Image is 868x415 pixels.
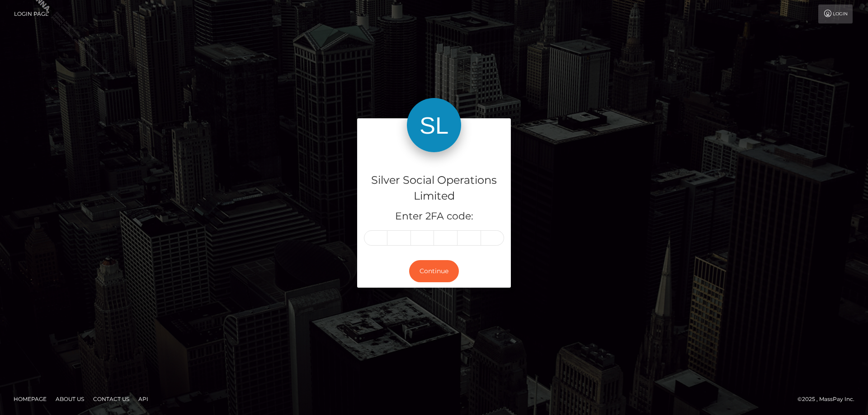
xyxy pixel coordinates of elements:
[10,392,50,406] a: Homepage
[364,173,504,204] h4: Silver Social Operations Limited
[409,260,459,282] button: Continue
[90,392,133,406] a: Contact Us
[135,392,152,406] a: API
[52,392,88,406] a: About Us
[364,210,504,224] h5: Enter 2FA code:
[818,5,853,23] a: Login
[14,5,49,23] a: Login Page
[797,394,861,404] div: © 2025 , MassPay Inc.
[407,98,461,152] img: Silver Social Operations Limited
